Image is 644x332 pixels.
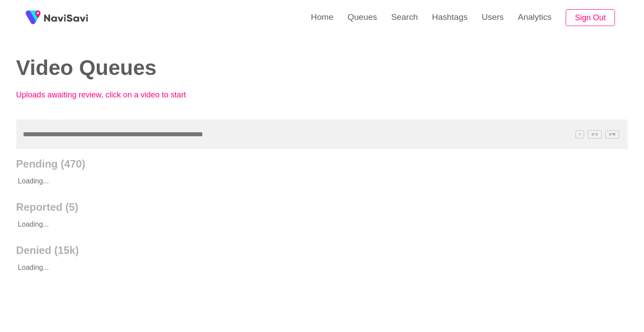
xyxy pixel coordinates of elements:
p: Loading... [16,257,567,279]
img: fireSpot [22,7,44,29]
button: Sign Out [566,9,615,26]
h2: Denied (15k) [16,244,628,257]
img: fireSpot [44,13,88,22]
p: Loading... [16,213,567,235]
h2: Reported (5) [16,201,628,213]
span: C^J [588,130,602,138]
p: Uploads awaiting review, click on a video to start [16,90,210,100]
span: / [575,130,584,138]
h2: Video Queues [16,56,309,80]
span: C^K [605,130,620,138]
h2: Pending (470) [16,158,628,170]
p: Loading... [16,170,567,192]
